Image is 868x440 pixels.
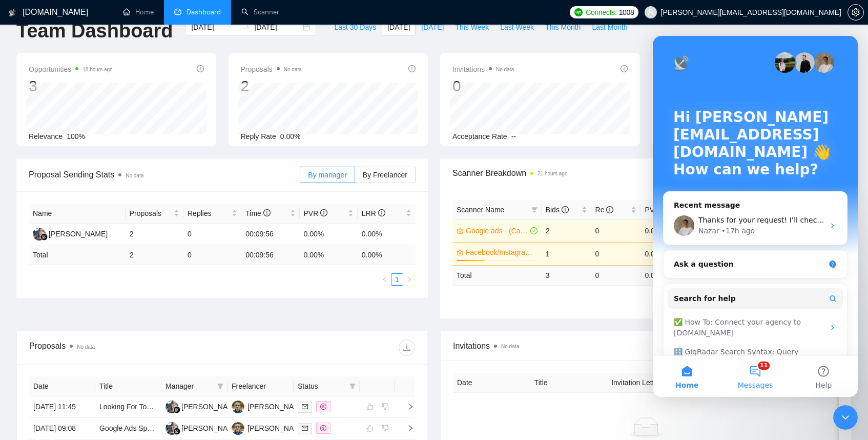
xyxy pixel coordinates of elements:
td: 0.00 % [300,245,358,265]
button: download [399,339,415,356]
td: 3 [542,265,591,285]
span: dollar [320,425,326,431]
span: info-circle [408,65,416,72]
th: Title [530,373,608,393]
span: Help [162,346,179,353]
button: Search for help [15,252,190,273]
span: Invitations [453,339,839,352]
a: MC[PERSON_NAME] [166,402,240,410]
span: filter [349,383,356,389]
div: [PERSON_NAME] [247,423,306,434]
span: Proposal Sending Stats [29,168,300,181]
span: info-circle [621,65,628,72]
span: Reply Rate [241,132,276,141]
span: By Freelancer [363,171,407,179]
span: [DATE] [387,22,410,33]
span: 0.00% [280,132,301,141]
span: info-circle [562,206,569,213]
span: [DATE] [421,22,444,33]
div: Ask a question [10,214,195,243]
td: 2 [542,219,591,242]
th: Title [95,376,161,396]
span: No data [496,67,514,72]
span: filter [347,378,358,394]
img: gigradar-bm.png [173,428,180,435]
span: This Week [455,22,489,33]
td: 0 [591,265,641,285]
span: Search for help [21,257,83,268]
span: mail [302,425,308,431]
th: Proposals [126,204,183,224]
span: dollar [320,404,326,410]
button: left [379,273,391,286]
button: [DATE] [416,19,449,35]
span: filter [531,207,538,213]
img: MC [33,228,46,241]
span: left [382,276,388,283]
div: 🔠 GigRadar Search Syntax: Query Operators for Optimized Job Searches [21,311,172,332]
span: swap-right [242,23,250,31]
div: • 17h ago [69,190,102,201]
span: Time [245,209,270,217]
td: 0 [183,245,241,265]
span: dashboard [174,8,181,15]
td: 0.00 % [358,245,416,265]
th: Date [29,376,95,396]
span: This Month [545,22,581,33]
span: Invitations [452,63,514,75]
span: LRR [362,209,385,217]
img: RG [232,401,244,413]
button: Last Week [494,19,540,35]
td: Looking For Top-Rated Facebook Ads & Funnel Expert [95,396,161,418]
time: 21 hours ago [538,171,567,176]
button: Help [137,320,205,361]
th: Replies [183,204,241,224]
th: Name [29,204,126,224]
button: setting [848,4,864,21]
td: Total [29,245,126,265]
span: Home [23,346,46,353]
time: 18 hours ago [82,67,112,72]
span: No data [77,344,95,350]
a: searchScanner [241,8,279,16]
img: gigradar-bm.png [40,233,48,241]
td: Total [452,265,542,285]
div: Ask a question [21,223,172,234]
span: Last 30 Days [334,22,376,33]
img: RG [232,422,244,435]
span: info-circle [606,206,613,213]
button: Last Month [586,19,633,35]
span: Opportunities [29,63,113,75]
a: MC[PERSON_NAME] [166,424,240,432]
span: Proposals [130,208,172,219]
a: RG[PERSON_NAME] [232,424,306,432]
span: download [399,344,415,352]
span: right [406,276,412,283]
div: 0 [452,76,514,96]
button: right [403,273,416,286]
input: Start date [191,22,238,33]
span: Relevance [29,132,63,141]
span: user [647,9,654,16]
span: Bids [546,206,569,214]
span: 1008 [619,7,634,18]
span: Proposals [241,63,302,75]
span: Status [298,381,345,392]
span: info-circle [197,65,204,72]
td: 0.00% [640,242,690,265]
div: 2 [241,76,302,96]
span: Dashboard [187,8,221,16]
span: filter [529,202,540,217]
span: 100% [67,132,85,141]
span: PVR [304,209,328,217]
td: 2 [126,245,183,265]
a: setting [848,8,864,16]
td: 0.00% [640,219,690,242]
span: filter [215,378,225,394]
td: 0.00% [358,224,416,245]
li: Previous Page [379,273,391,286]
